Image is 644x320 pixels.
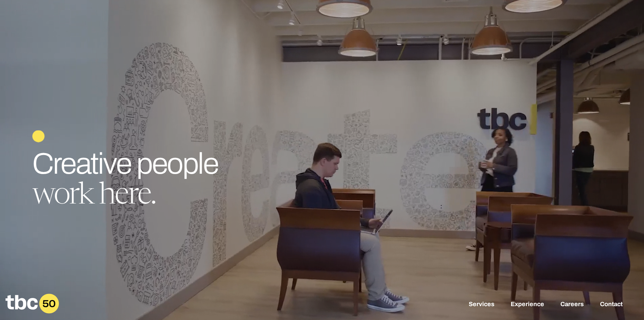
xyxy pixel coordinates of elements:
a: Careers [560,301,584,309]
a: Home [5,309,59,316]
a: Experience [511,301,544,309]
a: Services [469,301,494,309]
span: Creative people [32,147,218,179]
a: Contact [600,301,623,309]
span: work here. [32,181,156,211]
